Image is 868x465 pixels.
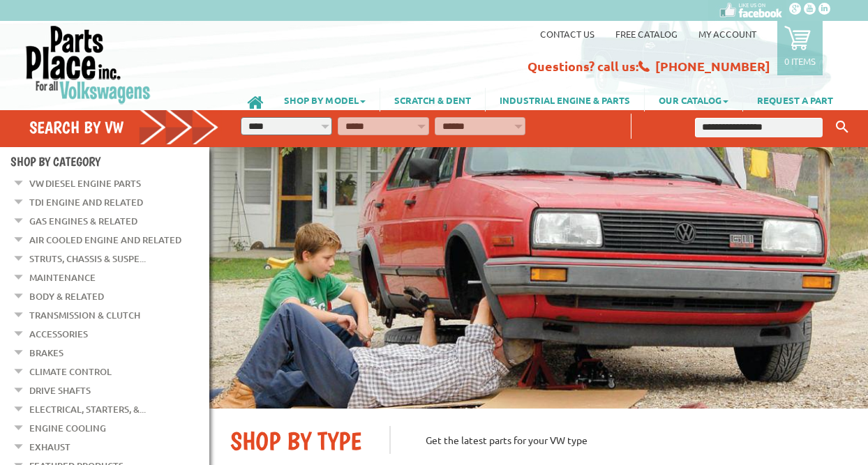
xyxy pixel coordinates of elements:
[29,344,63,362] a: Brakes
[832,116,853,139] button: Keyword Search
[29,117,220,137] h4: Search by VW
[29,438,70,456] a: Exhaust
[743,88,847,112] a: REQUEST A PART
[389,426,847,454] p: Get the latest parts for your VW type
[29,400,146,418] a: Electrical, Starters, &...
[29,268,96,287] a: Maintenance
[645,88,742,112] a: OUR CATALOG
[24,24,152,105] img: Parts Place Inc!
[29,287,104,305] a: Body & Related
[29,250,146,268] a: Struts, Chassis & Suspe...
[784,55,816,67] p: 0 items
[29,193,143,211] a: TDI Engine and Related
[698,28,756,40] a: My Account
[209,147,868,409] img: First slide [900x500]
[486,88,644,112] a: INDUSTRIAL ENGINE & PARTS
[29,231,181,249] a: Air Cooled Engine and Related
[29,212,137,230] a: Gas Engines & Related
[29,381,91,399] a: Drive Shafts
[29,419,106,437] a: Engine Cooling
[777,21,823,75] a: 0 items
[10,154,209,169] h4: Shop By Category
[540,28,594,40] a: Contact us
[230,426,369,456] h2: SHOP BY TYPE
[615,28,678,40] a: Free Catalog
[380,88,485,112] a: SCRATCH & DENT
[29,325,88,343] a: Accessories
[29,306,140,324] a: Transmission & Clutch
[29,174,141,192] a: VW Diesel Engine Parts
[29,363,112,381] a: Climate Control
[270,88,380,112] a: SHOP BY MODEL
